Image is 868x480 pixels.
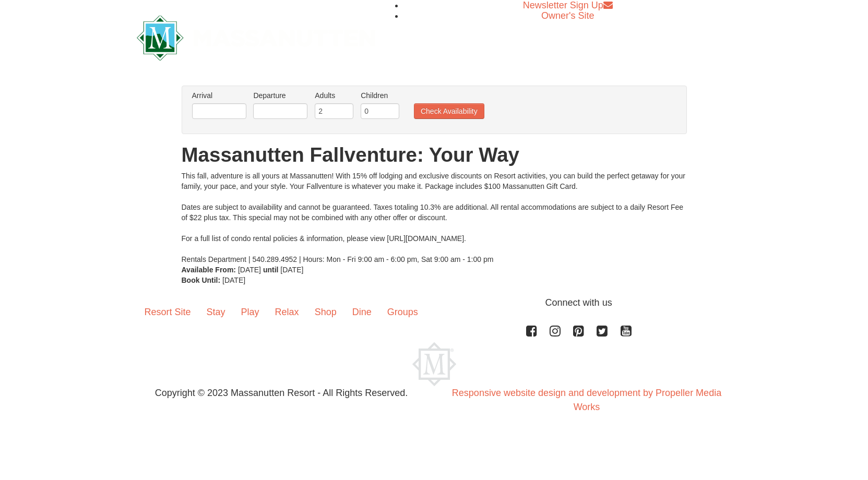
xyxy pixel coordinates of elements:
span: [DATE] [280,266,303,274]
h1: Massanutten Fallventure: Your Way [182,145,687,165]
a: Massanutten Resort [137,24,376,49]
a: Play [233,296,267,328]
label: Adults [315,90,353,101]
strong: Available From: [182,266,236,274]
a: Owner's Site [541,10,594,21]
strong: until [263,266,279,274]
img: Massanutten Resort Logo [137,15,376,61]
a: Relax [267,296,307,328]
strong: Book Until: [182,276,221,284]
img: Massanutten Resort Logo [412,342,456,386]
a: Responsive website design and development by Propeller Media Works [452,388,721,412]
p: Connect with us [137,296,732,310]
p: Copyright © 2023 Massanutten Resort - All Rights Reserved. [129,386,434,400]
div: This fall, adventure is all yours at Massanutten! With 15% off lodging and exclusive discounts on... [182,171,687,265]
a: Dine [344,296,379,328]
button: Check Availability [414,103,484,119]
span: [DATE] [238,266,261,274]
label: Departure [253,90,307,101]
label: Arrival [192,90,246,101]
a: Stay [199,296,233,328]
a: Resort Site [137,296,199,328]
span: [DATE] [222,276,245,284]
label: Children [361,90,399,101]
a: Shop [307,296,344,328]
a: Groups [379,296,426,328]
